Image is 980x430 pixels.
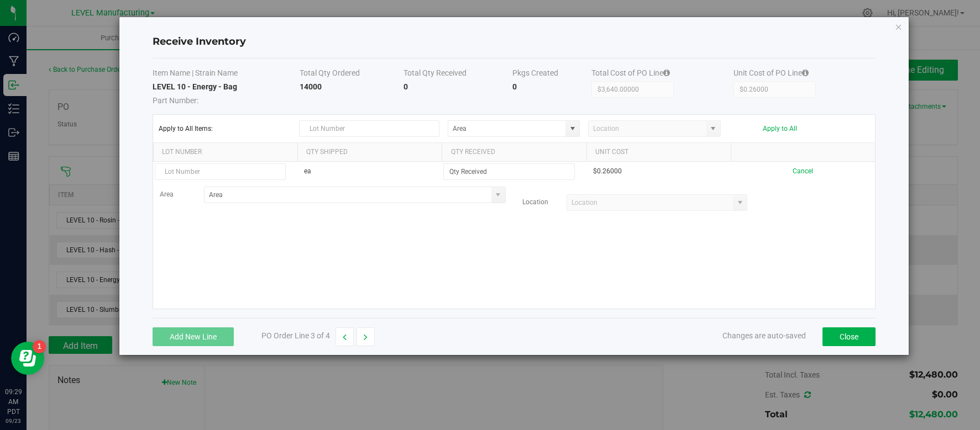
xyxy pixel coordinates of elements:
h4: Receive Inventory [153,35,876,49]
input: Qty Received [444,164,574,179]
th: Item Name | Strain Name [153,67,300,81]
span: Apply to All Items: [159,125,291,132]
input: Area [205,187,491,203]
th: Total Cost of PO Line [591,67,733,81]
strong: 14000 [300,82,322,91]
i: Specifying a total cost will update all item costs. [663,69,670,77]
th: Qty Shipped [297,143,442,162]
span: Part Number: [153,96,198,105]
button: Add New Line [153,327,234,346]
span: PO Order Line 3 of 4 [261,331,330,340]
span: Changes are auto-saved [722,331,806,340]
th: Unit Cost of PO Line [733,67,876,81]
th: Lot Number [153,143,297,162]
strong: 0 [512,82,517,91]
input: Lot Number [299,120,439,137]
input: Area [448,121,565,136]
button: Close modal [895,20,903,33]
iframe: Resource center [11,342,44,375]
th: Total Qty Ordered [300,67,403,81]
button: Cancel [793,166,813,177]
th: Unit Cost [586,143,731,162]
iframe: Resource center unread badge [33,340,46,353]
input: Lot Number [155,163,286,180]
strong: 0 [403,82,408,91]
button: Apply to All [763,125,797,132]
th: Pkgs Created [512,67,591,81]
td: ea [297,162,442,182]
label: Location [522,197,567,208]
i: Specifying a total cost will update all item costs. [802,69,809,77]
button: Close [822,327,876,346]
label: Area [160,189,204,200]
td: $0.26000 [586,162,731,182]
th: Total Qty Received [403,67,512,81]
strong: LEVEL 10 - Energy - Bag [153,82,237,91]
th: Qty Received [442,143,586,162]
